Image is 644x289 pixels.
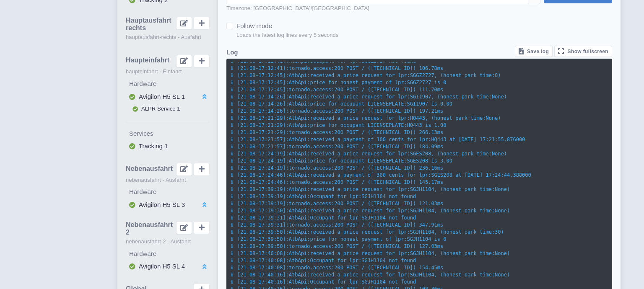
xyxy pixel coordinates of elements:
span: AtbApi:price for honest payment of lpr:SGJH1104 is 0 [289,236,447,242]
span: [21.08-17:21:29]: [231,129,289,135]
span: Show fullscreen [568,49,608,54]
label: Log [226,48,238,57]
span: AtbApi:received a payment of 100 cents for lpr:HQ443 at [DATE] 17:21:55.876000 [289,137,525,142]
span: AtbApi:received a price request for lpr:SGI1907, (honest park time:None) [289,94,507,100]
span: [21.08-17:24:46]: [231,179,289,185]
button: Avigilon H5 SL 4 [126,260,210,273]
span: [21.08-17:14:26]: [231,94,289,100]
span: [21.08-17:39:50]: [231,229,289,235]
span: tornado.access:200 POST / ([TECHNICAL_ID]) 111.70ms [289,87,443,93]
span: [21.08-17:39:19]: [231,186,289,192]
span: AtbApi:Occupant for lpr:SGJH1104 not found [289,215,416,221]
span: [21.08-17:24:19]: [231,165,289,171]
span: [21.08-17:40:16]: [231,279,289,285]
span: Avigilon H5 SL 3 [139,201,185,208]
label: Hardware [129,187,210,197]
span: [21.08-17:24:46]: [231,172,289,178]
span: [21.08-17:21:57]: [231,144,289,150]
span: AtbApi:received a price request for lpr:SGJH1104, (honest park time:None) [289,186,510,192]
button: Avigilon H5 SL 3 [126,199,210,212]
span: [21.08-17:39:30]: [231,208,289,214]
small: haupteinfahrt - Einfahrt [126,67,210,76]
span: tornado.access:200 POST / ([TECHNICAL_ID]) 266.13ms [289,129,443,135]
span: Nebenausfahrt [126,165,173,173]
span: [21.08-17:39:50]: [231,236,289,242]
span: Haupteinfahrt [126,57,169,64]
span: tornado.access:200 POST / ([TECHNICAL_ID]) 145.17ms [289,179,443,185]
span: [21.08-17:12:45]: [231,72,289,78]
small: Loads the latest log lines every 5 seconds [236,31,338,39]
small: nebenausfahrt-2 - Ausfahrt [126,237,210,246]
span: [21.08-17:39:19]: [231,194,289,199]
span: tornado.access:200 POST / ([TECHNICAL_ID]) 184.09ms [289,144,443,150]
span: tornado.access:200 POST / ([TECHNICAL_ID]) 236.16ms [289,165,443,171]
span: AtbApi:received a payment of 300 cents for lpr:SGES208 at [DATE] 17:24:44.388000 [289,172,531,178]
span: Save log [527,49,549,54]
span: Tracking 1 [139,142,168,150]
span: [21.08-17:21:29]: [231,115,289,121]
span: Nebenausfahrt 2 [126,221,176,236]
span: [21.08-17:24:19]: [231,158,289,164]
span: [21.08-17:40:16]: [231,272,289,278]
small: Timezone: [GEOGRAPHIC_DATA]/[GEOGRAPHIC_DATA] [226,4,540,13]
span: tornado.access:200 POST / ([TECHNICAL_ID]) 127.03ms [289,243,443,249]
span: tornado.access:200 POST / ([TECHNICAL_ID]) 106.78ms [289,65,443,71]
span: AtbApi:Occupant for lpr:SGJH1104 not found [289,258,416,263]
span: [21.08-17:39:31]: [231,222,289,228]
span: [21.08-17:12:45]: [231,80,289,85]
span: [21.08-17:24:19]: [231,151,289,157]
span: [21.08-17:21:29]: [231,122,289,128]
span: [21.08-17:14:26]: [231,108,289,114]
span: AtbApi:price for occupant LICENSEPLATE:HQ443 is 1.00 [289,122,447,128]
span: [21.08-17:40:08]: [231,258,289,263]
span: tornado.access:200 POST / ([TECHNICAL_ID]) 154.45ms [289,265,443,271]
span: AtbApi:received a price request for lpr:SGGZ2727, (honest park time:0) [289,72,501,78]
span: AtbApi:received a price request for lpr:SGES208, (honest park time:None) [289,151,507,157]
span: ALPR Service 1 [141,106,180,112]
label: Services [129,129,210,139]
label: Hardware [129,249,210,259]
span: Avigilon H5 SL 4 [139,263,185,270]
span: [21.08-17:40:08]: [231,265,289,271]
span: [21.08-17:14:26]: [231,101,289,107]
button: Save log [515,46,553,57]
span: [21.08-17:12:45]: [231,87,289,93]
span: AtbApi:received a price request for lpr:SGJH1104, (honest park time:30) [289,229,504,235]
span: AtbApi:price for honest payment of lpr:SGGZ2727 is 0 [289,80,447,85]
span: tornado.access:200 POST / ([TECHNICAL_ID]) 197.21ms [289,108,443,114]
span: [21.08-17:39:31]: [231,215,289,221]
span: [21.08-17:39:50]: [231,243,289,249]
span: AtbApi:Occupant for lpr:SGJH1104 not found [289,194,416,199]
button: Tracking 1 [126,140,210,153]
button: ALPR Service 1 [126,103,210,115]
span: AtbApi:price for occupant LICENSEPLATE:SGES208 is 3.00 [289,158,452,164]
span: AtbApi:received a price request for lpr:SGJH1104, (honest park time:None) [289,250,510,256]
span: AtbApi:received a price request for lpr:SGJH1104, (honest park time:None) [289,208,510,214]
label: Hardware [129,79,210,89]
small: nebenausfahrt - Ausfahrt [126,176,210,184]
span: AtbApi:received a price request for lpr:HQ443, (honest park time:None) [289,115,501,121]
span: AtbApi:received a price request for lpr:SGJH1104, (honest park time:None) [289,272,510,278]
span: AtbApi:price for occupant LICENSEPLATE:SGI1907 is 0.00 [289,101,452,107]
span: [21.08-17:39:19]: [231,201,289,206]
span: Follow mode [236,22,272,29]
span: Hauptausfahrt rechts [126,17,176,31]
span: [21.08-17:21:57]: [231,137,289,142]
button: Avigilon H5 SL 1 [126,90,210,103]
span: tornado.access:200 POST / ([TECHNICAL_ID]) 347.91ms [289,222,443,228]
small: hauptausfahrt-rechts - Ausfahrt [126,33,210,41]
span: AtbApi:Occupant for lpr:SGJH1104 not found [289,279,416,285]
span: tornado.access:200 POST / ([TECHNICAL_ID]) 121.03ms [289,201,443,206]
span: [21.08-17:40:08]: [231,250,289,256]
span: Avigilon H5 SL 1 [139,93,185,100]
span: [21.08-17:12:41]: [231,65,289,71]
